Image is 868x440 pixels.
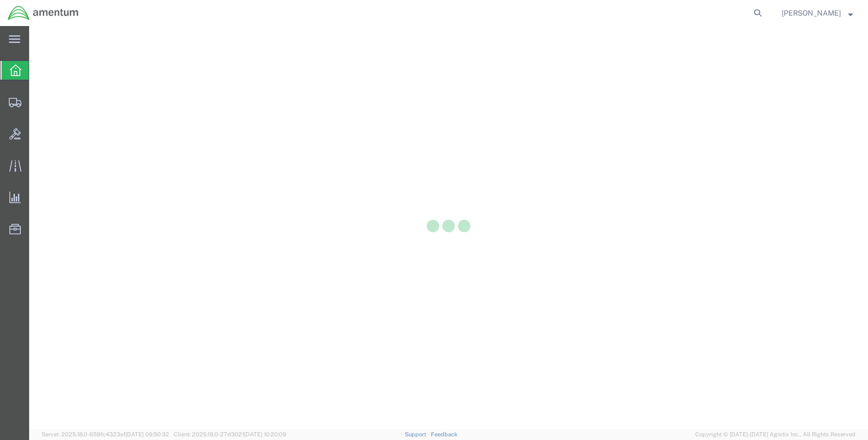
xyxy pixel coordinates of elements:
img: logo [7,5,79,21]
span: Client: 2025.18.0-27d3021 [174,431,286,437]
span: Brian Marquez [782,7,841,19]
span: Server: 2025.18.0-659fc4323ef [42,431,169,437]
a: Support [405,431,431,437]
a: Feedback [431,431,457,437]
span: [DATE] 10:20:09 [244,431,286,437]
span: [DATE] 09:50:32 [125,431,169,437]
button: [PERSON_NAME] [781,7,853,19]
span: Copyright © [DATE]-[DATE] Agistix Inc., All Rights Reserved [695,430,856,439]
